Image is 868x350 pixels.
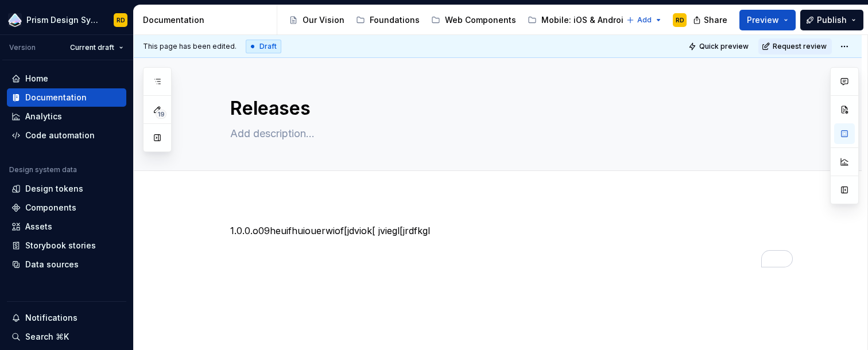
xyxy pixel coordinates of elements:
button: Publish [800,10,863,30]
span: This page has been edited. [143,42,237,51]
a: Code automation [7,126,126,145]
p: 1.0.0.o09heuifhuiouerwiof[jdviok[ jviegl[jrdfkgl [230,224,793,238]
div: Data sources [25,259,79,270]
a: Data sources [7,255,126,274]
div: Search ⌘K [25,331,69,343]
a: Web Components [427,11,521,29]
span: Request review [773,42,827,51]
a: Assets [7,217,126,236]
span: Preview [747,14,779,26]
div: Our Vision [303,14,344,26]
button: Preview [739,10,796,30]
div: RD [676,15,684,25]
a: Mobile: iOS & Android [523,11,633,29]
div: Draft [246,40,281,53]
div: RD [117,15,125,25]
span: Quick preview [699,42,749,51]
div: To enrich screen reader interactions, please activate Accessibility in Grammarly extension settings [230,224,793,267]
span: Share [704,14,727,26]
div: Web Components [445,14,516,26]
a: Design tokens [7,180,126,198]
div: Foundations [370,14,420,26]
div: Design tokens [25,183,83,195]
div: Assets [25,221,52,232]
button: Current draft [65,40,129,56]
div: Documentation [25,92,87,103]
button: Share [687,10,735,30]
img: 106765b7-6fc4-4b5d-8be0-32f944830029.png [8,13,22,27]
div: Documentation [143,14,272,26]
div: Mobile: iOS & Android [541,14,629,26]
span: Current draft [70,43,114,52]
div: Design system data [9,165,77,174]
a: Documentation [7,88,126,107]
button: Add [623,12,666,28]
div: Components [25,202,76,213]
textarea: Releases [228,95,790,122]
button: Search ⌘K [7,328,126,346]
button: Prism Design SystemRD [2,7,131,32]
div: Analytics [25,111,62,122]
a: Foundations [351,11,424,29]
button: Request review [758,38,832,55]
button: Quick preview [685,38,754,55]
span: Publish [817,14,847,26]
a: Components [7,199,126,217]
span: Add [637,15,652,25]
div: Prism Design System [26,14,100,26]
div: Storybook stories [25,240,96,251]
a: Home [7,69,126,88]
a: Storybook stories [7,236,126,255]
div: Home [25,73,48,84]
a: Our Vision [284,11,349,29]
div: Code automation [25,130,95,141]
div: Page tree [284,9,621,32]
span: 19 [156,110,166,119]
div: Version [9,43,36,52]
div: Notifications [25,312,77,324]
button: Notifications [7,309,126,327]
a: Analytics [7,107,126,126]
